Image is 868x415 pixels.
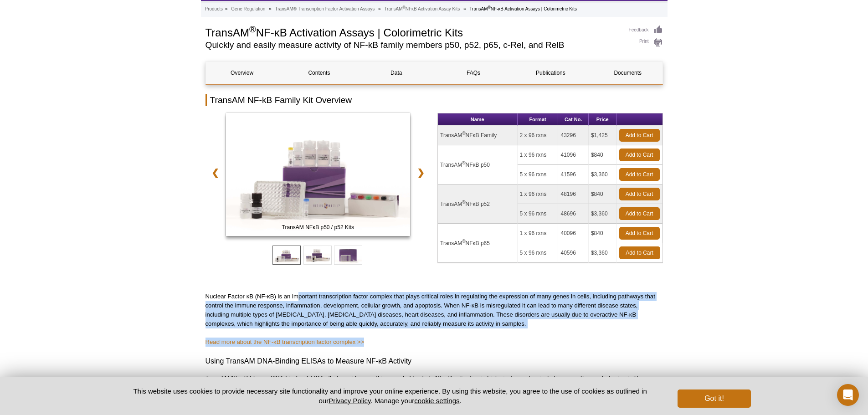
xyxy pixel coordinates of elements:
p: TransAM NF-κB kits are DNA-binding ELISAs that provide everything needed to study NF-κB activatio... [205,374,663,392]
a: FAQs [437,62,509,84]
sup: ® [462,200,465,205]
th: Format [518,113,559,126]
td: 5 x 96 rxns [518,243,559,263]
a: Privacy Policy [329,397,370,405]
h3: Using TransAM DNA-Binding ELISAs to Measure NF-κB Activity [205,356,663,367]
sup: ® [249,24,256,34]
td: 48696 [558,204,588,224]
td: $840 [589,184,617,204]
a: Add to Cart [619,207,660,220]
sup: ® [462,239,465,244]
a: Add to Cart [619,188,660,200]
a: TransAM® Transcription Factor Activation Assays [275,5,375,13]
td: TransAM NFκB Family [438,126,518,145]
td: 40596 [558,243,588,263]
a: Add to Cart [619,246,660,259]
td: 5 x 96 rxns [518,204,559,224]
button: cookie settings [414,397,459,405]
td: 41596 [558,165,588,184]
th: Price [589,113,617,126]
li: » [225,6,228,11]
h2: Quickly and easily measure activity of NF-kB family members p50, p52, p65, c-Rel, and RelB [205,41,620,49]
p: Nuclear Factor κB (NF-κB) is an important transcription factor complex that plays critical roles ... [205,292,663,328]
td: 2 x 96 rxns [518,126,559,145]
td: $840 [589,145,617,165]
p: This website uses cookies to provide necessary site functionality and improve your online experie... [118,386,663,405]
td: $1,425 [589,126,617,145]
td: 1 x 96 rxns [518,224,559,243]
a: Data [360,62,432,84]
h2: TransAM NF-kB Family Kit Overview [205,94,663,106]
a: Print [629,37,663,47]
a: Add to Cart [619,129,660,142]
div: Open Intercom Messenger [837,384,859,406]
td: $3,360 [589,165,617,184]
td: 48196 [558,184,588,204]
a: Read more about the NF-κB transcription factor complex >> [205,338,365,345]
td: TransAM NFκB p65 [438,224,518,263]
a: Contents [283,62,355,84]
li: TransAM NF-κB Activation Assays | Colorimetric Kits [469,6,577,11]
th: Name [438,113,518,126]
a: Add to Cart [619,168,660,181]
a: TransAM NFκB p50 / p52 Kits [226,113,411,239]
a: Add to Cart [619,149,660,161]
li: » [269,6,272,11]
li: » [463,6,466,11]
a: TransAM®NFκB Activation Assay Kits [384,5,460,13]
a: Products [205,5,223,13]
td: 1 x 96 rxns [518,184,559,204]
li: » [378,6,381,11]
a: Feedback [629,25,663,35]
sup: ® [462,131,465,136]
td: $3,360 [589,204,617,224]
a: Publications [514,62,587,84]
button: Got it! [678,389,750,408]
td: 43296 [558,126,588,145]
td: 1 x 96 rxns [518,145,559,165]
a: Documents [591,62,664,84]
td: 5 x 96 rxns [518,165,559,184]
sup: ® [462,160,465,165]
h1: TransAM NF-κB Activation Assays | Colorimetric Kits [205,25,620,39]
a: Add to Cart [619,227,660,240]
a: Gene Regulation [231,5,265,13]
a: ❮ [205,162,225,183]
td: TransAM NFκB p50 [438,145,518,184]
sup: ® [488,5,491,10]
sup: ® [403,5,406,10]
td: 41096 [558,145,588,165]
span: TransAM NFκB p50 / p52 Kits [228,223,408,232]
td: $840 [589,224,617,243]
td: $3,360 [589,243,617,263]
td: TransAM NFκB p52 [438,184,518,224]
a: ❯ [411,162,431,183]
th: Cat No. [558,113,588,126]
a: Overview [206,62,278,84]
td: 40096 [558,224,588,243]
img: TransAM NFκB p50 / p52 Kits [226,113,411,236]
